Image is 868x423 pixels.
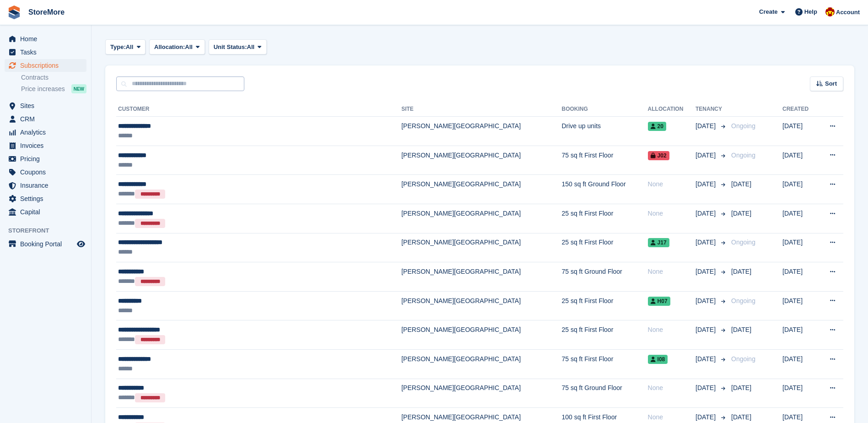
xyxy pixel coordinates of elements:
[782,320,818,350] td: [DATE]
[648,325,695,335] div: None
[214,43,247,52] span: Unit Status:
[561,102,647,117] th: Booking
[561,117,647,146] td: Drive up units
[731,210,751,217] span: [DATE]
[8,226,91,235] span: Storefront
[731,122,755,130] span: Ongoing
[21,85,65,93] span: Price increases
[731,239,755,246] span: Ongoing
[5,152,86,165] a: menu
[695,102,728,117] th: Tenancy
[648,412,695,422] div: None
[782,102,818,117] th: Created
[126,43,134,52] span: All
[731,268,751,275] span: [DATE]
[561,262,647,292] td: 75 sq ft Ground Floor
[21,73,86,82] a: Contracts
[5,179,86,192] a: menu
[759,7,777,16] span: Create
[110,43,126,52] span: Type:
[20,166,75,179] span: Coupons
[5,99,86,112] a: menu
[7,5,21,19] img: stora-icon-8386f47178a22dfd0bd8f6a31ec36ba5ce8667c1dd55bd0f319d3a0aa187defe.svg
[782,349,818,379] td: [DATE]
[648,238,669,247] span: J17
[695,267,717,277] span: [DATE]
[20,33,75,45] span: Home
[401,262,561,292] td: [PERSON_NAME][GEOGRAPHIC_DATA]
[731,297,755,304] span: Ongoing
[561,320,647,350] td: 25 sq ft First Floor
[20,99,75,112] span: Sites
[648,151,669,160] span: J02
[648,383,695,393] div: None
[648,267,695,277] div: None
[804,7,817,16] span: Help
[21,84,86,94] a: Price increases NEW
[401,204,561,233] td: [PERSON_NAME][GEOGRAPHIC_DATA]
[782,204,818,233] td: [DATE]
[401,349,561,379] td: [PERSON_NAME][GEOGRAPHIC_DATA]
[105,39,146,54] button: Type: All
[561,233,647,262] td: 25 sq ft First Floor
[401,379,561,408] td: [PERSON_NAME][GEOGRAPHIC_DATA]
[561,204,647,233] td: 25 sq ft First Floor
[149,39,205,54] button: Allocation: All
[648,355,668,364] span: I08
[782,233,818,262] td: [DATE]
[20,113,75,125] span: CRM
[20,238,75,250] span: Booking Portal
[695,179,717,189] span: [DATE]
[20,126,75,139] span: Analytics
[648,179,695,189] div: None
[247,43,255,52] span: All
[731,384,751,391] span: [DATE]
[401,102,561,117] th: Site
[561,349,647,379] td: 75 sq ft First Floor
[648,297,670,306] span: H07
[561,379,647,408] td: 75 sq ft Ground Floor
[5,126,86,139] a: menu
[561,146,647,175] td: 75 sq ft First Floor
[695,121,717,131] span: [DATE]
[5,192,86,205] a: menu
[782,379,818,408] td: [DATE]
[695,209,717,218] span: [DATE]
[5,139,86,152] a: menu
[71,84,86,93] div: NEW
[782,175,818,204] td: [DATE]
[5,46,86,59] a: menu
[5,166,86,179] a: menu
[20,192,75,205] span: Settings
[648,122,666,131] span: 20
[695,325,717,335] span: [DATE]
[209,39,267,54] button: Unit Status: All
[731,413,751,421] span: [DATE]
[401,146,561,175] td: [PERSON_NAME][GEOGRAPHIC_DATA]
[731,180,751,188] span: [DATE]
[5,113,86,125] a: menu
[782,146,818,175] td: [DATE]
[116,102,401,117] th: Customer
[825,7,835,16] img: Store More Team
[648,102,695,117] th: Allocation
[648,209,695,218] div: None
[401,320,561,350] td: [PERSON_NAME][GEOGRAPHIC_DATA]
[5,59,86,72] a: menu
[154,43,185,52] span: Allocation:
[695,151,717,160] span: [DATE]
[20,206,75,218] span: Capital
[20,152,75,165] span: Pricing
[731,326,751,333] span: [DATE]
[20,179,75,192] span: Insurance
[401,175,561,204] td: [PERSON_NAME][GEOGRAPHIC_DATA]
[5,238,86,250] a: menu
[75,239,86,249] a: Preview store
[25,5,68,20] a: StoreMore
[731,355,755,363] span: Ongoing
[695,238,717,247] span: [DATE]
[825,79,837,88] span: Sort
[401,291,561,320] td: [PERSON_NAME][GEOGRAPHIC_DATA]
[561,175,647,204] td: 150 sq ft Ground Floor
[731,152,755,159] span: Ongoing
